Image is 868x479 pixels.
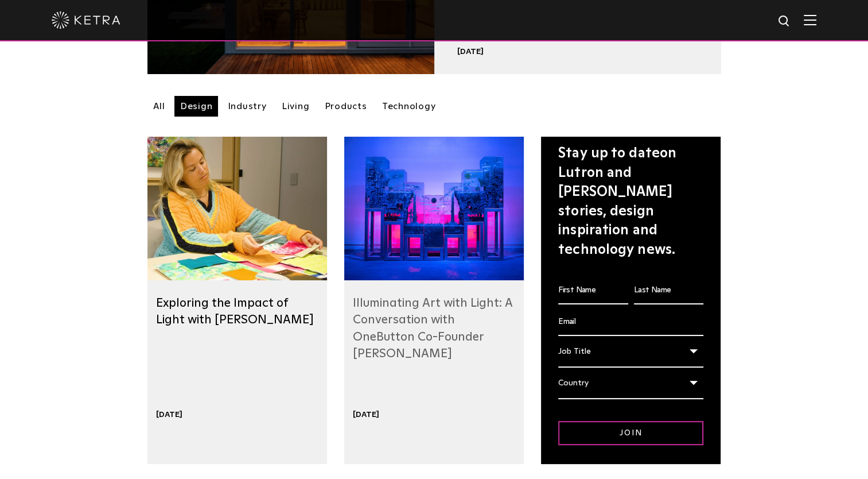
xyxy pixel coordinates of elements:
div: [DATE] [156,410,182,420]
a: Living [276,96,316,117]
div: Stay up to date [558,144,703,260]
img: Designers-Resource-v02_Moment1-1.jpg [147,137,327,280]
input: Last Name [634,277,704,304]
input: Email [558,309,703,336]
a: Illuminating Art with Light: A Conversation with OneButton Co-Founder [PERSON_NAME] [353,297,512,360]
img: ketra-logo-2019-white [52,11,120,29]
a: Design [174,96,219,117]
a: All [147,96,171,117]
img: Dustin-Yellin-Event_Art-Piece-Blue_Web-01.jpg [344,137,524,280]
a: Products [319,96,373,117]
span: on Lutron and [PERSON_NAME] stories, design inspiration and technology news. [558,146,676,257]
div: [DATE] [353,410,379,420]
div: [DATE] [457,47,698,57]
div: Country [558,372,703,399]
a: Technology [376,96,442,117]
a: Exploring the Impact of Light with [PERSON_NAME] [156,297,314,326]
a: Industry [222,96,273,117]
div: Job Title [558,341,703,368]
input: First Name [558,277,628,304]
input: Join [558,421,703,445]
img: Hamburger%20Nav.svg [804,14,816,25]
img: search icon [777,14,792,29]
